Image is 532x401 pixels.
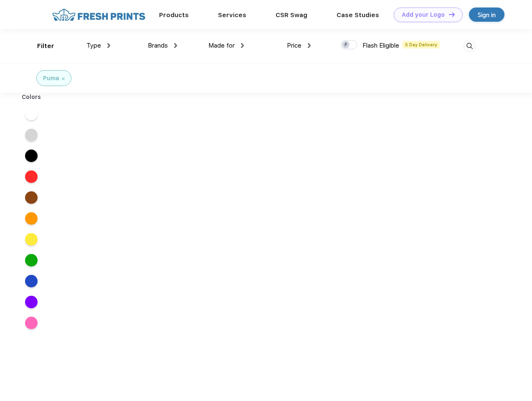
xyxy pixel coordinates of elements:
[478,10,496,20] div: Sign in
[276,11,307,19] a: CSR Swag
[218,11,246,19] a: Services
[241,43,244,48] img: dropdown.png
[86,42,101,49] span: Type
[463,39,476,53] img: desktop_search.svg
[308,43,311,48] img: dropdown.png
[469,8,504,22] a: Sign in
[208,42,235,49] span: Made for
[43,74,59,83] div: Puma
[287,42,301,49] span: Price
[62,77,65,80] img: filter_cancel.svg
[148,42,168,49] span: Brands
[107,43,110,48] img: dropdown.png
[403,41,440,48] span: 5 Day Delivery
[50,8,148,22] img: fo%20logo%202.webp
[449,12,455,17] img: DT
[402,11,445,18] div: Add your Logo
[37,41,54,51] div: Filter
[362,42,399,49] span: Flash Eligible
[174,43,177,48] img: dropdown.png
[15,93,48,102] div: Colors
[159,11,189,19] a: Products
